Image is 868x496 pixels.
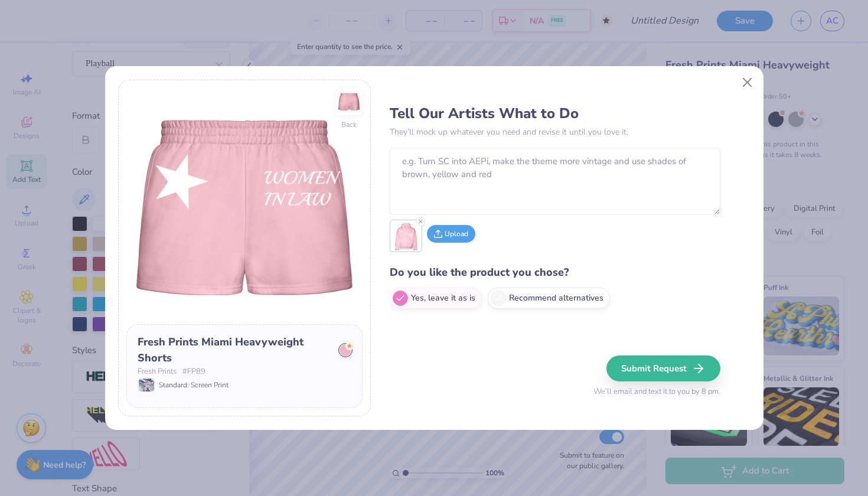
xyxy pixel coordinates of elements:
[337,90,361,113] img: Back
[126,88,363,324] img: Front
[390,264,720,281] h4: Do you like the product you chose?
[159,380,229,390] span: Standard: Screen Print
[488,288,610,309] label: Recommend alternatives
[390,105,720,122] h3: Tell Our Artists What to Do
[341,119,357,130] div: Back
[390,288,482,309] label: Yes, leave it as is
[138,334,330,366] div: Fresh Prints Miami Heavyweight Shorts
[182,366,205,378] span: # FP89
[390,126,720,138] p: They’ll mock up whatever you need and revise it until you love it.
[427,225,475,243] button: Upload
[606,355,720,381] button: Submit Request
[139,378,154,391] img: Standard: Screen Print
[736,71,758,94] button: Close
[593,386,720,398] span: We’ll email and text it to you by 8 pm.
[138,366,177,378] span: Fresh Prints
